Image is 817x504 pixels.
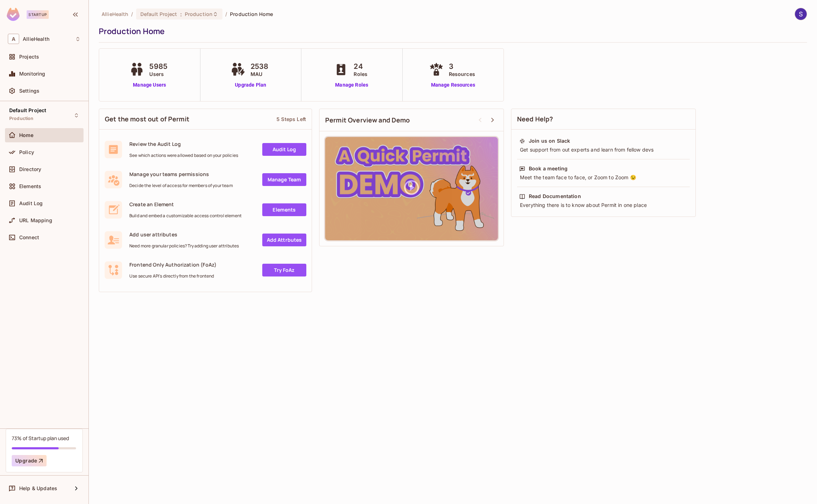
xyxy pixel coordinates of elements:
[19,132,34,138] span: Home
[7,8,20,21] img: SReyMgAAAABJRU5ErkJggg==
[8,34,19,44] span: A
[262,264,306,276] a: Try FoAz
[105,115,189,124] span: Get the most out of Permit
[19,218,52,223] span: URL Mapping
[517,115,553,124] span: Need Help?
[354,61,367,72] span: 24
[129,183,233,188] span: Decide the level of access for members of your team
[262,173,306,186] a: Manage Team
[449,61,475,72] span: 3
[251,61,269,72] span: 2538
[325,116,410,125] span: Permit Overview and Demo
[428,81,479,89] a: Manage Resources
[19,149,34,155] span: Policy
[262,203,306,216] a: Elements
[131,11,133,17] li: /
[9,108,46,113] span: Default Project
[129,261,216,268] span: Frontend Only Authorization (FoAz)
[180,11,182,17] span: :
[140,11,177,17] span: Default Project
[19,54,39,60] span: Projects
[529,193,581,200] div: Read Documentation
[225,11,227,17] li: /
[19,166,41,172] span: Directory
[449,70,475,78] span: Resources
[99,26,803,37] div: Production Home
[230,11,273,17] span: Production Home
[529,165,568,172] div: Book a meeting
[185,11,213,17] span: Production
[129,201,242,208] span: Create an Element
[332,81,371,89] a: Manage Roles
[19,183,41,189] span: Elements
[128,81,171,89] a: Manage Users
[529,137,570,144] div: Join us on Slack
[795,8,807,20] img: Stephen Morrison
[129,213,242,219] span: Build and embed a customizable access control element
[129,153,238,158] span: See which actions were allowed based on your policies
[129,171,233,177] span: Manage your teams permissions
[102,11,128,17] span: the active workspace
[149,70,167,78] span: Users
[27,10,49,19] div: Startup
[251,70,269,78] span: MAU
[9,116,34,121] span: Production
[12,435,69,442] div: 73% of Startup plan used
[262,234,306,246] a: Add Attrbutes
[129,243,239,249] span: Need more granular policies? Try adding user attributes
[129,141,238,147] span: Review the Audit Log
[149,61,167,72] span: 5985
[519,202,688,209] div: Everything there is to know about Permit in one place
[129,231,239,238] span: Add user attributes
[519,146,688,153] div: Get support from out experts and learn from fellow devs
[19,71,45,77] span: Monitoring
[12,455,47,466] button: Upgrade
[262,143,306,156] a: Audit Log
[354,70,367,78] span: Roles
[19,88,39,94] span: Settings
[129,273,216,279] span: Use secure API's directly from the frontend
[23,36,49,42] span: Workspace: AllieHealth
[519,174,688,181] div: Meet the team face to face, or Zoom to Zoom 😉
[229,81,272,89] a: Upgrade Plan
[19,201,43,206] span: Audit Log
[19,235,39,240] span: Connect
[19,486,57,491] span: Help & Updates
[276,116,306,122] div: 5 Steps Left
